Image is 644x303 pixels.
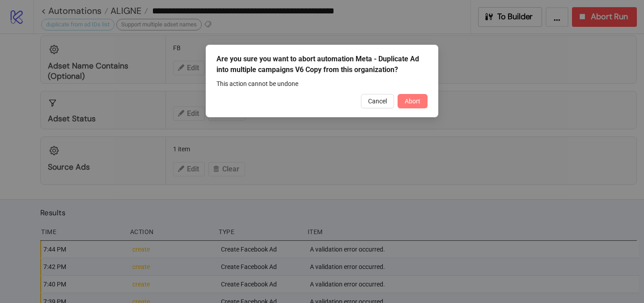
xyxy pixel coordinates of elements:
[405,98,420,105] span: Abort
[368,98,387,105] span: Cancel
[216,79,428,89] div: This action cannot be undone
[216,54,428,75] div: Are you sure you want to abort automation Meta - Duplicate Ad into multiple campaigns V6 Copy fro...
[361,94,394,108] button: Cancel
[398,94,428,108] button: Abort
